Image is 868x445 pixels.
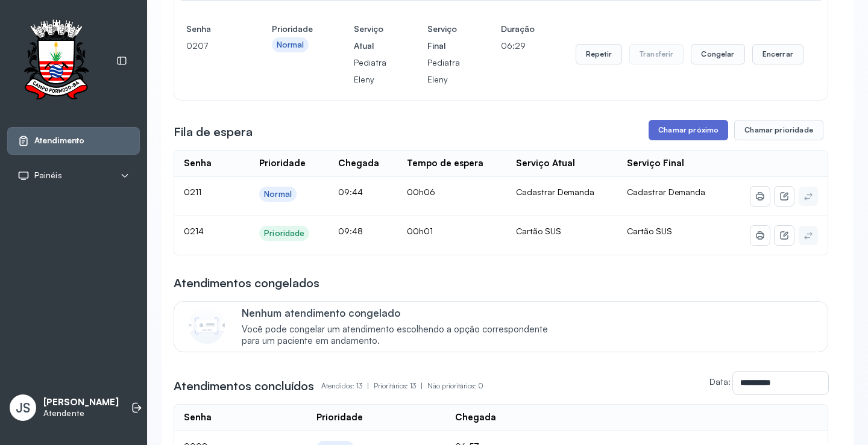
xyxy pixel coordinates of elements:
[174,378,314,394] h3: Atendimentos concluídos
[354,54,386,88] p: Pediatra Eleny
[516,187,608,198] div: Cadastrar Demanda
[627,187,705,197] span: Cadastrar Demanda
[174,123,253,140] h3: Fila de espera
[427,378,483,394] p: Não prioritários: 0
[354,20,386,54] h4: Serviço Atual
[627,158,684,169] div: Serviço Final
[501,20,535,37] h4: Duração
[627,226,672,236] span: Cartão SUS
[649,120,728,140] button: Chamar próximo
[242,324,561,347] span: Você pode congelar um atendimento escolhendo a opção correspondente para um paciente em andamento.
[421,381,423,390] span: |
[186,20,231,37] h4: Senha
[516,226,608,237] div: Cartão SUS
[407,187,435,197] span: 00h06
[277,40,304,50] div: Normal
[34,135,84,146] span: Atendimento
[321,378,374,394] p: Atendidos: 13
[407,226,433,236] span: 00h01
[709,376,731,387] label: Data:
[691,44,744,64] button: Congelar
[264,189,292,199] div: Normal
[374,378,427,394] p: Prioritários: 13
[367,381,369,390] span: |
[338,158,379,169] div: Chegada
[629,44,684,64] button: Transferir
[242,307,561,319] p: Nenhum atendimento congelado
[316,412,363,423] div: Prioridade
[43,397,119,408] p: [PERSON_NAME]
[516,158,575,169] div: Serviço Atual
[184,158,212,169] div: Senha
[501,37,535,54] p: 06:29
[13,19,99,103] img: Logotipo do estabelecimento
[184,226,204,236] span: 0214
[752,44,804,64] button: Encerrar
[576,44,622,64] button: Repetir
[189,308,225,344] img: Imagem de CalloutCard
[427,54,460,88] p: Pediatra Eleny
[184,412,212,423] div: Senha
[174,275,319,291] h3: Atendimentos congelados
[272,20,313,37] h4: Prioridade
[43,408,119,419] p: Atendente
[186,37,231,54] p: 0207
[734,120,823,140] button: Chamar prioridade
[427,20,460,54] h4: Serviço Final
[407,158,483,169] div: Tempo de espera
[338,226,363,236] span: 09:48
[455,412,496,423] div: Chegada
[17,135,130,147] a: Atendimento
[338,187,363,197] span: 09:44
[259,158,306,169] div: Prioridade
[34,170,62,181] span: Painéis
[184,187,201,197] span: 0211
[264,228,304,238] div: Prioridade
